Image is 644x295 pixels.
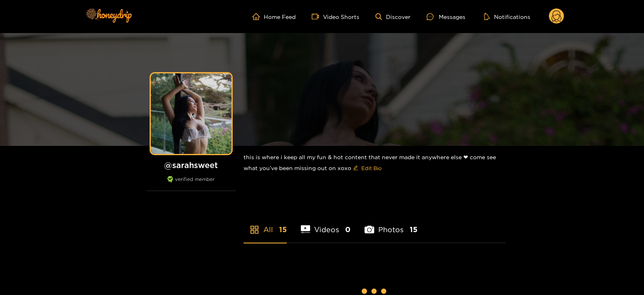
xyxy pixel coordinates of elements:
a: Video Shorts [312,13,359,20]
li: Videos [301,206,351,243]
button: editEdit Bio [351,162,383,175]
span: Edit Bio [361,164,381,172]
span: video-camera [312,13,323,20]
a: Home Feed [252,13,296,20]
span: home [252,13,264,20]
div: this is where i keep all my fun & hot content that never made it anywhere else ❤︎︎ come see what ... [244,146,506,181]
h1: @ sarahsweet [147,160,236,170]
span: appstore [250,225,259,235]
div: Messages [427,12,465,21]
div: verified member [147,176,236,191]
span: 15 [279,224,287,235]
a: Discover [375,13,411,20]
span: edit [353,165,358,171]
button: Notifications [481,12,533,21]
li: Photos [365,206,417,243]
span: 15 [410,224,417,235]
span: 0 [345,224,350,235]
li: All [244,206,287,243]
